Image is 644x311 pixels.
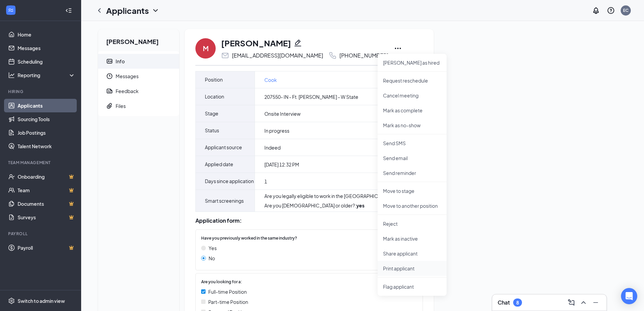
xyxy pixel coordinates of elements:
div: 8 [516,300,519,306]
a: PaperclipFiles [98,98,179,113]
button: ComposeMessage [566,297,577,308]
div: Open Intercom Messenger [621,288,637,304]
div: EC [623,7,628,13]
div: Are you legally eligible to work in the [GEOGRAPHIC_DATA]? : [264,193,405,199]
span: In progress [264,127,289,134]
span: No [209,254,215,262]
span: Yes [209,244,217,252]
a: ClockMessages [98,69,179,84]
div: Info [116,58,125,65]
p: Move to another position [383,202,441,209]
a: Sourcing Tools [18,112,75,126]
span: Smart screenings [205,193,244,209]
h1: [PERSON_NAME] [221,37,291,49]
p: Print applicant [383,265,441,272]
svg: Report [106,88,113,94]
div: Application form: [195,217,423,224]
svg: Minimize [592,298,600,307]
p: Mark as complete [383,107,441,114]
svg: ChevronLeft [95,6,103,15]
span: Messages [116,69,174,84]
span: Location [205,88,224,105]
svg: Clock [106,73,113,80]
a: ContactCardInfo [98,54,179,69]
svg: Pencil [294,39,302,47]
strong: yes [356,202,364,208]
h2: [PERSON_NAME] [98,29,179,51]
span: [DATE] 12:32 PM [264,161,299,168]
p: Share applicant [383,250,441,257]
div: Are you [DEMOGRAPHIC_DATA] or older? : [264,202,405,209]
a: PayrollCrown [18,241,75,254]
span: Days since application [205,173,254,190]
div: Switch to admin view [18,297,65,304]
svg: Notifications [592,6,600,15]
span: Have you previously worked in the same industry? [201,235,297,242]
p: Send SMS [383,140,441,147]
div: [PHONE_NUMBER] [339,52,388,59]
button: ChevronUp [578,297,589,308]
div: [EMAIL_ADDRESS][DOMAIN_NAME] [232,52,323,59]
a: Scheduling [18,55,75,68]
p: Reject [383,220,441,227]
span: Full-time Position [208,288,247,295]
a: ReportFeedback [98,84,179,98]
span: Stage [205,105,218,122]
p: Mark as no-show [383,122,441,129]
p: Send reminder [383,170,441,176]
span: Are you looking for a: [201,279,242,285]
span: 1 [264,178,267,185]
div: M [203,44,209,53]
svg: Settings [8,297,15,304]
a: Applicants [18,99,75,112]
svg: Ellipses [394,44,402,52]
svg: Analysis [8,72,15,79]
a: DocumentsCrown [18,197,75,210]
a: Messages [18,41,75,55]
span: Status [205,122,219,139]
a: Job Postings [18,126,75,139]
svg: QuestionInfo [607,6,615,15]
p: Move to stage [383,187,441,194]
span: Flag applicant [383,283,441,290]
div: Feedback [116,88,139,94]
a: TeamCrown [18,183,75,197]
button: Minimize [590,297,601,308]
svg: ContactCard [106,58,113,65]
svg: Phone [329,51,337,60]
div: Files [116,103,126,109]
p: [PERSON_NAME] as hired [383,59,441,66]
svg: WorkstreamLogo [7,7,14,14]
p: Cancel meeting [383,92,441,99]
div: Hiring [8,89,74,94]
div: Reporting [18,72,76,79]
span: Part-time Position [208,298,248,306]
a: OnboardingCrown [18,170,75,183]
p: Mark as inactive [383,235,441,242]
div: Team Management [8,160,74,165]
svg: ComposeMessage [567,298,575,307]
svg: ChevronUp [579,298,588,307]
span: Position [205,71,223,88]
p: Request reschedule [383,77,441,84]
span: Onsite Interview [264,110,301,117]
span: Indeed [264,144,281,151]
h3: Chat [498,299,510,306]
span: 207550- IN - Ft. [PERSON_NAME] - W State [264,93,358,100]
svg: ChevronDown [151,6,160,15]
span: Applicant source [205,139,242,156]
p: Send email [383,155,441,161]
a: Home [18,28,75,41]
div: Payroll [8,231,74,237]
a: SurveysCrown [18,210,75,224]
a: Talent Network [18,139,75,153]
svg: Paperclip [106,103,113,109]
h1: Applicants [106,5,149,16]
a: Cook [264,76,277,84]
svg: Collapse [65,7,72,14]
span: Applied date [205,156,233,173]
svg: Email [221,51,229,60]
